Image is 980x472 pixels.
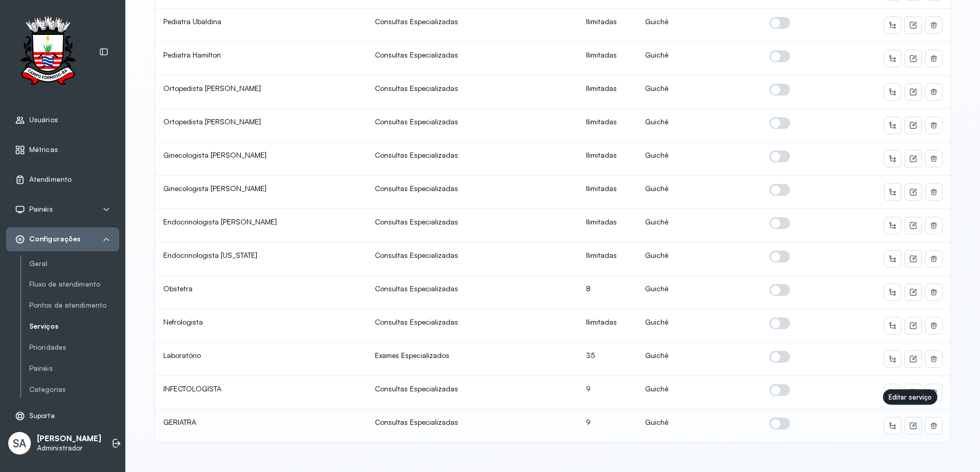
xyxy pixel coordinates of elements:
td: Guichê [637,75,761,109]
div: Consultas Especializadas [375,418,570,427]
a: Geral [29,259,119,268]
a: Geral [29,257,119,270]
td: Ginecologista [PERSON_NAME] [155,176,367,209]
a: Atendimento [15,175,110,185]
td: Ilimitadas [578,242,637,276]
div: Consultas Especializadas [375,217,570,226]
a: Fluxo de atendimento [29,280,119,289]
td: INFECTOLOGISTA [155,376,367,409]
a: Fluxo de atendimento [29,278,119,291]
a: Serviços [29,320,119,333]
span: Painéis [29,205,53,214]
span: Suporte [29,411,55,420]
td: GERIATRA [155,409,367,442]
a: Categorias [29,383,119,396]
a: Métricas [15,145,110,155]
td: Guichê [637,409,761,442]
td: 35 [578,343,637,376]
td: Pediatra Ubaldina [155,9,367,42]
td: Ortopedista [PERSON_NAME] [155,109,367,142]
td: Guichê [637,209,761,242]
td: Guichê [637,242,761,276]
div: Consultas Especializadas [375,117,570,126]
td: Guichê [637,309,761,343]
td: Ilimitadas [578,9,637,42]
a: Prioridades [29,343,119,352]
a: Pontos de atendimento [29,299,119,312]
a: Prioridades [29,341,119,354]
td: Ginecologista [PERSON_NAME] [155,142,367,176]
td: Nefrologista [155,309,367,343]
a: Painéis [29,362,119,375]
div: Consultas Especializadas [375,284,570,293]
div: Consultas Especializadas [375,184,570,193]
td: Obstetra [155,276,367,309]
div: Consultas Especializadas [375,150,570,160]
div: Consultas Especializadas [375,251,570,260]
td: Ilimitadas [578,75,637,109]
p: [PERSON_NAME] [37,434,101,444]
a: Usuários [15,115,110,125]
img: Logotipo do estabelecimento [11,16,85,88]
td: 9 [578,376,637,409]
a: Painéis [29,364,119,373]
div: Exames Especializados [375,351,570,360]
td: Ortopedista [PERSON_NAME] [155,75,367,109]
td: Ilimitadas [578,176,637,209]
a: Serviços [29,322,119,331]
p: Administrador [37,444,101,452]
td: Guichê [637,343,761,376]
td: Pediatra Hamilton [155,42,367,75]
td: Endocrinologista [US_STATE] [155,242,367,276]
a: Categorias [29,385,119,394]
td: Ilimitadas [578,109,637,142]
td: Guichê [637,176,761,209]
td: Guichê [637,376,761,409]
td: Laboratório [155,343,367,376]
span: Atendimento [29,175,71,184]
td: Guichê [637,42,761,75]
td: Ilimitadas [578,42,637,75]
span: Usuários [29,116,58,124]
span: Configurações [29,235,81,243]
div: Consultas Especializadas [375,84,570,93]
a: Pontos de atendimento [29,301,119,310]
div: Consultas Especializadas [375,317,570,327]
td: Ilimitadas [578,142,637,176]
div: Consultas Especializadas [375,50,570,60]
td: 9 [578,409,637,442]
div: Consultas Especializadas [375,384,570,393]
td: Ilimitadas [578,209,637,242]
td: Guichê [637,109,761,142]
td: Endocrinologista [PERSON_NAME] [155,209,367,242]
td: Guichê [637,142,761,176]
td: Ilimitadas [578,309,637,343]
td: 8 [578,276,637,309]
td: Guichê [637,276,761,309]
td: Guichê [637,9,761,42]
span: Métricas [29,145,58,154]
div: Consultas Especializadas [375,17,570,26]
